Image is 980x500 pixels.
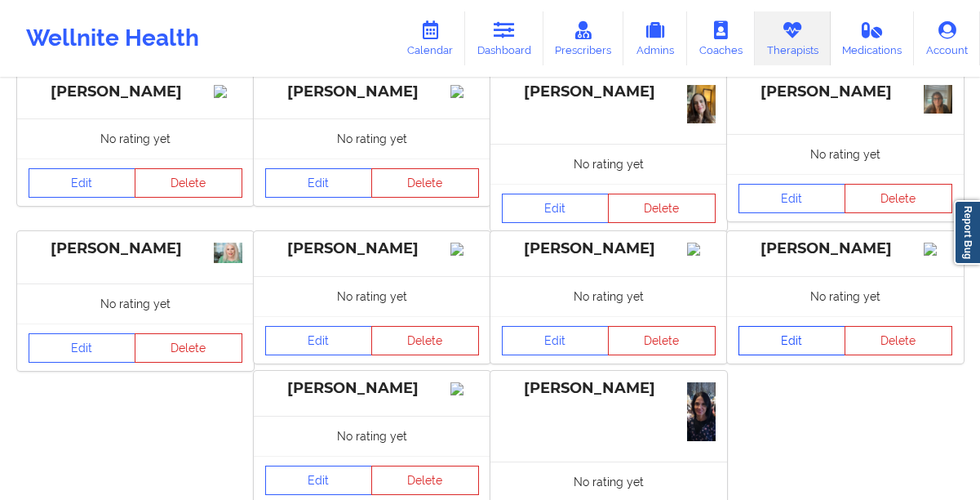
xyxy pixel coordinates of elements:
[29,168,136,198] a: Edit
[214,85,242,98] img: Image%2Fplaceholer-image.png
[135,333,242,363] button: Delete
[265,83,479,101] div: [PERSON_NAME]
[924,85,952,114] img: IMG_8007.jpeg
[608,194,716,223] button: Delete
[623,11,687,65] a: Admins
[502,379,716,398] div: [PERSON_NAME]
[845,326,952,355] button: Delete
[265,379,479,398] div: [PERSON_NAME]
[755,11,831,65] a: Therapists
[738,184,846,213] a: Edit
[265,466,373,495] a: Edit
[490,276,727,316] div: No rating yet
[738,239,952,258] div: [PERSON_NAME]
[265,239,479,258] div: [PERSON_NAME]
[17,283,254,324] div: No rating yet
[490,144,727,184] div: No rating yet
[831,11,915,65] a: Medications
[265,168,373,198] a: Edit
[954,200,980,265] a: Report Bug
[371,466,479,495] button: Delete
[543,11,624,65] a: Prescribers
[502,326,610,355] a: Edit
[502,239,716,258] div: [PERSON_NAME]
[450,243,479,256] img: Image%2Fplaceholer-image.png
[727,276,964,316] div: No rating yet
[502,83,716,101] div: [PERSON_NAME]
[135,168,242,198] button: Delete
[687,11,755,65] a: Coaches
[371,168,479,198] button: Delete
[914,11,980,65] a: Account
[254,416,490,456] div: No rating yet
[265,326,373,355] a: Edit
[687,243,716,256] img: Image%2Fplaceholer-image.png
[738,326,846,355] a: Edit
[254,118,490,158] div: No rating yet
[450,85,479,98] img: Image%2Fplaceholer-image.png
[738,83,952,101] div: [PERSON_NAME]
[214,243,242,263] img: IMG_1119.jpeg
[29,83,242,101] div: [PERSON_NAME]
[450,382,479,395] img: Image%2Fplaceholer-image.png
[727,134,964,174] div: No rating yet
[608,326,716,355] button: Delete
[254,276,490,316] div: No rating yet
[924,243,952,256] img: Image%2Fplaceholer-image.png
[687,85,716,123] img: IMG_3708.jpeg
[371,326,479,355] button: Delete
[17,118,254,158] div: No rating yet
[395,11,465,65] a: Calendar
[845,184,952,213] button: Delete
[465,11,543,65] a: Dashboard
[502,194,610,223] a: Edit
[29,239,242,258] div: [PERSON_NAME]
[687,382,716,441] img: df7f0e05-213a-4444-86bc-f6091b70b95c8525AFCA-4833-4FDD-A2A7-205649866443.jpeg
[29,333,136,363] a: Edit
